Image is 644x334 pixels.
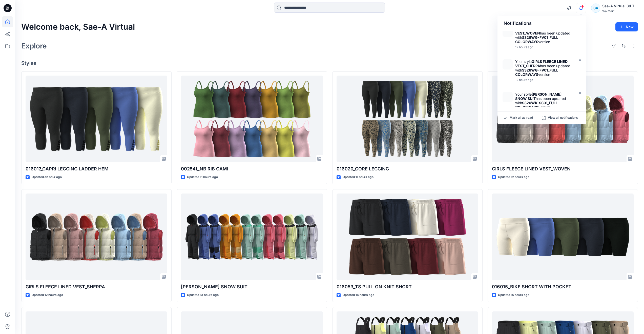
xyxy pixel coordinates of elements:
[498,292,529,298] p: Updated 15 hours ago
[21,22,135,32] h2: Welcome back, Sae-A Virtual
[26,283,167,290] p: GIRLS FLEECE LINED VEST_SHERPA
[515,45,573,49] div: Thursday, September 18, 2025 12:54
[602,3,638,9] div: Sae-A Virtual 3d Team
[32,292,63,298] p: Updated 12 hours ago
[510,116,533,120] p: Mark all as read
[503,92,513,102] img: S326WK-SS01_FULL COLORWAYS
[181,165,323,172] p: 002541_NB RIB CAMI
[492,165,634,172] p: GIRLS FLEECE LINED VEST_WOVEN
[337,194,478,280] a: 016053_TS PULL ON KNIT SHORT
[26,165,167,172] p: 016017_CAPRI LEGGING LADDER HEM
[492,283,634,290] p: 016015_BIKE SHORT WITH POCKET
[515,68,558,77] strong: S326WG-FV01_FULL COLORWAYS
[503,59,513,69] img: S326WG-FV01_FULL COLORWAYS
[497,16,586,31] div: Notifications
[21,60,638,66] h4: Styles
[515,27,573,44] div: Your style has been updated with version
[548,116,578,120] p: View all notifications
[187,174,218,180] p: Updated 11 hours ago
[515,35,558,44] strong: S326WG-FV01_FULL COLORWAYS
[492,76,634,163] a: GIRLS FLEECE LINED VEST_WOVEN
[343,292,374,298] p: Updated 14 hours ago
[515,92,562,101] strong: [PERSON_NAME] SNOW SUIT
[492,194,634,280] a: 016015_BIKE SHORT WITH POCKET
[181,283,323,290] p: [PERSON_NAME] SNOW SUIT
[615,22,638,31] button: New
[591,4,600,13] div: SA
[515,92,573,109] div: Your style has been updated with version
[337,165,478,172] p: 016020_CORE LEGGING
[26,76,167,163] a: 016017_CAPRI LEGGING LADDER HEM
[337,76,478,163] a: 016020_CORE LEGGING
[32,174,62,180] p: Updated an hour ago
[602,9,638,13] div: Walmart
[515,101,558,109] strong: S326WK-SS01_FULL COLORWAYS
[503,27,513,37] img: S326WG-FV01_FULL COLORWAYS
[181,194,323,280] a: OZT TODDLER SNOW SUIT
[21,42,47,50] h2: Explore
[181,76,323,163] a: 002541_NB RIB CAMI
[343,174,373,180] p: Updated 11 hours ago
[26,194,167,280] a: GIRLS FLEECE LINED VEST_SHERPA
[515,59,573,77] div: Your style has been updated with version
[515,59,568,68] strong: GIRLS FLEECE LINED VEST_SHERPA
[498,174,529,180] p: Updated 12 hours ago
[187,292,219,298] p: Updated 13 hours ago
[515,78,573,82] div: Thursday, September 18, 2025 12:52
[337,283,478,290] p: 016053_TS PULL ON KNIT SHORT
